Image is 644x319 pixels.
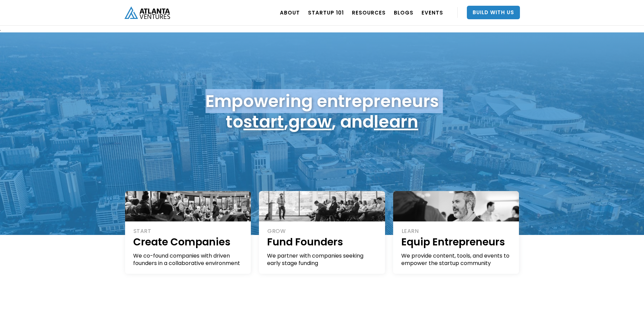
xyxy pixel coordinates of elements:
[308,3,344,22] a: Startup 101
[133,252,244,267] div: We co-found companies with driven founders in a collaborative environment
[422,3,443,22] a: EVENTS
[125,191,251,274] a: STARTCreate CompaniesWe co-found companies with driven founders in a collaborative environment
[134,228,244,235] div: START
[133,235,244,249] h1: Create Companies
[394,3,413,22] a: BLOGS
[280,3,300,22] a: ABOUT
[243,110,284,134] a: start
[206,91,439,132] h1: Empowering entrepreneurs to , , and
[393,191,519,274] a: LEARNEquip EntrepreneursWe provide content, tools, and events to empower the startup community
[401,252,512,267] div: We provide content, tools, and events to empower the startup community
[267,228,378,235] div: GROW
[267,235,378,249] h1: Fund Founders
[401,235,512,249] h1: Equip Entrepreneurs
[402,228,512,235] div: LEARN
[288,110,332,134] a: grow
[259,191,385,274] a: GROWFund FoundersWe partner with companies seeking early stage funding
[352,3,386,22] a: RESOURCES
[467,6,520,19] a: Build With Us
[267,252,378,267] div: We partner with companies seeking early stage funding
[374,110,418,134] a: learn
